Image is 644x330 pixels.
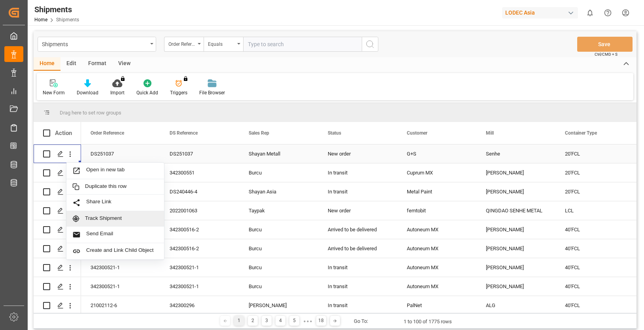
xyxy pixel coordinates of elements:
[81,296,160,315] div: 21002112-6
[555,163,635,182] div: 20'FCL
[555,182,635,201] div: 20'FCL
[43,89,65,96] div: New Form
[81,277,160,296] div: 342300521-1
[136,89,158,96] div: Quick Add
[112,57,136,71] div: View
[555,258,635,277] div: 40'FCL
[234,316,244,326] div: 1
[164,37,204,52] button: open menu
[502,5,581,20] button: LODEC Asia
[91,130,124,136] span: Order Reference
[476,220,555,239] div: [PERSON_NAME]
[486,130,494,136] span: Mill
[318,201,397,220] div: New order
[289,316,299,326] div: 5
[34,4,79,15] div: Shipments
[276,316,285,326] div: 4
[397,258,476,277] div: Autoneum MX
[34,277,81,296] div: Press SPACE to select this row.
[170,130,198,136] span: DS Reference
[239,277,318,296] div: Burcu
[60,57,82,71] div: Edit
[397,239,476,258] div: Autoneum MX
[55,129,72,137] div: Action
[34,296,81,315] div: Press SPACE to select this row.
[38,37,156,52] button: open menu
[239,296,318,315] div: [PERSON_NAME]
[34,239,81,258] div: Press SPACE to select this row.
[60,110,121,116] span: Drag here to set row groups
[168,39,195,48] div: Order Reference
[160,182,239,201] div: DS240446-4
[160,220,239,239] div: 342300516-2
[476,144,555,163] div: Senhe
[239,144,318,163] div: Shayan Metall
[248,316,258,326] div: 2
[199,89,225,96] div: File Browser
[303,318,312,324] div: ● ● ●
[249,130,269,136] span: Sales Rep
[82,57,112,71] div: Format
[160,201,239,220] div: 2022001063
[555,220,635,239] div: 40'FCL
[476,239,555,258] div: [PERSON_NAME]
[318,163,397,182] div: In transit
[34,182,81,201] div: Press SPACE to select this row.
[318,239,397,258] div: Arrived to be delivered
[34,17,47,22] a: Home
[476,296,555,315] div: ALG
[318,182,397,201] div: In transit
[555,277,635,296] div: 40'FCL
[34,57,60,71] div: Home
[476,163,555,182] div: [PERSON_NAME]
[243,37,362,52] input: Type to search
[239,201,318,220] div: Taypak
[397,220,476,239] div: Autoneum MX
[328,130,341,136] span: Status
[555,239,635,258] div: 40'FCL
[354,317,368,325] div: Go To:
[318,258,397,277] div: In transit
[476,182,555,201] div: [PERSON_NAME]
[160,296,239,315] div: 342300296
[160,163,239,182] div: 342300551
[476,277,555,296] div: [PERSON_NAME]
[81,144,160,163] div: DS251037
[555,201,635,220] div: LCL
[160,239,239,258] div: 342300516-2
[204,37,243,52] button: open menu
[397,296,476,315] div: PalNet
[316,316,326,326] div: 18
[239,258,318,277] div: Burcu
[262,316,272,326] div: 3
[318,220,397,239] div: Arrived to be delivered
[239,239,318,258] div: Burcu
[397,144,476,163] div: G+S
[595,51,618,57] span: Ctrl/CMD + S
[397,201,476,220] div: femtobit
[160,258,239,277] div: 342300521-1
[239,182,318,201] div: Shayan Asia
[318,144,397,163] div: New order
[555,296,635,315] div: 40'FCL
[362,37,378,52] button: search button
[34,163,81,182] div: Press SPACE to select this row.
[42,39,147,49] div: Shipments
[34,144,81,163] div: Press SPACE to select this row.
[208,39,235,48] div: Equals
[577,37,633,52] button: Save
[581,4,599,22] button: show 0 new notifications
[34,220,81,239] div: Press SPACE to select this row.
[77,89,98,96] div: Download
[502,7,578,19] div: LODEC Asia
[555,144,635,163] div: 20'FCL
[476,201,555,220] div: QINGDAO SENHE METAL
[160,277,239,296] div: 342300521-1
[407,130,427,136] span: Customer
[397,163,476,182] div: Cuprum MX
[599,4,617,22] button: Help Center
[397,277,476,296] div: Autoneum MX
[81,258,160,277] div: 342300521-1
[34,258,81,277] div: Press SPACE to select this row.
[476,258,555,277] div: [PERSON_NAME]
